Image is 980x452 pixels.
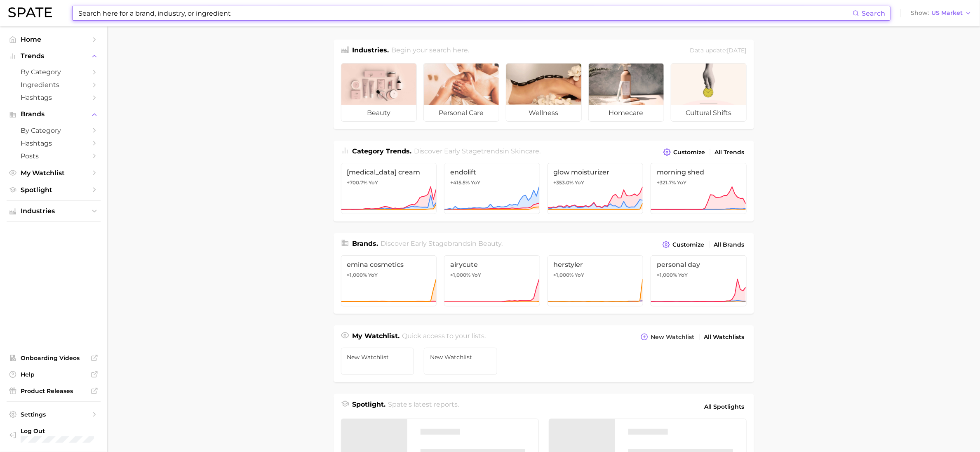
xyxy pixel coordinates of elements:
[21,411,87,418] span: Settings
[548,163,644,214] a: glow moisturizer+353.0% YoY
[347,354,408,360] span: New Watchlist
[678,272,688,278] span: YoY
[424,105,499,121] span: personal care
[341,105,416,121] span: beauty
[671,105,746,121] span: cultural shifts
[478,240,501,247] span: beauty
[7,150,101,162] a: Posts
[450,261,534,268] span: airycute
[21,387,87,395] span: Product Releases
[347,168,431,176] span: [MEDICAL_DATA] cream
[21,207,87,215] span: Industries
[472,272,481,278] span: YoY
[341,163,437,214] a: [MEDICAL_DATA] cream+700.7% YoY
[423,63,499,122] a: personal care
[353,147,412,155] span: Category Trends .
[21,371,87,378] span: Help
[78,6,853,20] input: Search here for a brand, industry, or ingredient
[21,139,87,147] span: Hashtags
[388,400,459,414] h2: Spate's latest reports.
[7,91,101,104] a: Hashtags
[414,147,541,155] span: Discover Early Stage trends in .
[673,241,705,248] span: Customize
[657,179,676,186] span: +321.7%
[21,35,87,43] span: Home
[353,45,389,56] h1: Industries.
[671,63,747,122] a: cultural shifts
[651,255,747,306] a: personal day>1,000% YoY
[7,408,101,421] a: Settings
[690,45,747,56] div: Data update: [DATE]
[391,45,469,56] h2: Begin your search here.
[353,400,386,414] h1: Spotlight.
[450,179,470,186] span: +415.5%
[444,255,540,306] a: airycute>1,000% YoY
[347,261,431,268] span: emina cosmetics
[21,427,127,435] span: Log Out
[7,205,101,217] button: Industries
[381,240,503,247] span: Discover Early Stage brands in .
[21,111,87,118] span: Brands
[7,66,101,78] a: by Category
[639,331,696,343] button: New Watchlist
[430,354,491,360] span: New Watchlist
[657,168,740,176] span: morning shed
[7,108,101,120] button: Brands
[651,163,747,214] a: morning shed+321.7% YoY
[21,68,87,76] span: by Category
[705,402,745,412] span: All Spotlights
[21,169,87,177] span: My Watchlist
[714,241,745,248] span: All Brands
[471,179,480,186] span: YoY
[450,272,470,278] span: >1,000%
[8,7,52,17] img: SPATE
[450,168,534,176] span: endolift
[7,78,101,91] a: Ingredients
[651,334,695,341] span: New Watchlist
[7,124,101,137] a: by Category
[7,167,101,179] a: My Watchlist
[575,179,585,186] span: YoY
[424,348,497,375] a: New Watchlist
[353,240,378,247] span: Brands .
[575,272,585,278] span: YoY
[7,50,101,62] button: Trends
[511,147,539,155] span: skincare
[21,81,87,89] span: Ingredients
[444,163,540,214] a: endolift+415.5% YoY
[704,334,745,341] span: All Watchlists
[715,149,745,156] span: All Trends
[554,272,574,278] span: >1,000%
[7,352,101,364] a: Onboarding Videos
[21,94,87,101] span: Hashtags
[661,146,707,158] button: Customize
[554,168,637,176] span: glow moisturizer
[712,239,747,250] a: All Brands
[7,137,101,150] a: Hashtags
[703,400,747,414] a: All Spotlights
[506,63,582,122] a: wellness
[589,105,664,121] span: homecare
[909,8,974,19] button: ShowUS Market
[7,184,101,196] a: Spotlight
[931,11,963,15] span: US Market
[7,368,101,381] a: Help
[660,239,706,250] button: Customize
[702,332,747,343] a: All Watchlists
[347,179,368,186] span: +700.7%
[21,52,87,60] span: Trends
[7,425,101,446] a: Log out. Currently logged in with e-mail michelle.ng@mavbeautybrands.com.
[347,272,367,278] span: >1,000%
[402,331,486,343] h2: Quick access to your lists.
[7,33,101,46] a: Home
[657,261,740,268] span: personal day
[674,149,705,156] span: Customize
[369,272,378,278] span: YoY
[713,147,747,158] a: All Trends
[21,152,87,160] span: Posts
[506,105,581,121] span: wellness
[21,186,87,194] span: Spotlight
[21,127,87,134] span: by Category
[369,179,378,186] span: YoY
[588,63,664,122] a: homecare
